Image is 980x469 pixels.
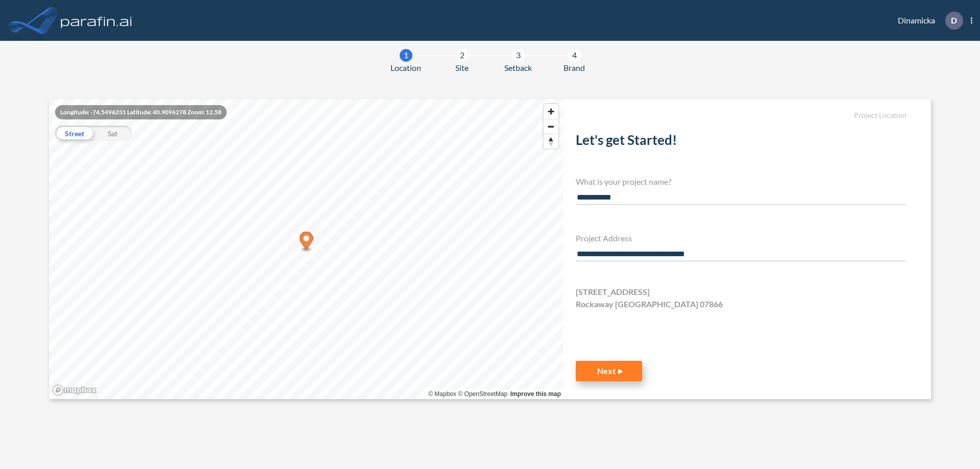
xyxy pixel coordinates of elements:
[458,390,507,398] a: OpenStreetMap
[576,298,723,310] span: Rockaway [GEOGRAPHIC_DATA] 07866
[544,119,558,134] button: Zoom out
[55,126,93,141] div: Street
[568,49,581,62] div: 4
[456,49,469,62] div: 2
[576,177,906,186] h4: What is your project name?
[544,134,558,149] span: Reset bearing to north
[400,49,412,62] div: 1
[300,232,313,253] div: Map marker
[428,390,456,398] a: Mapbox
[883,12,972,30] div: Dinamicka
[576,286,650,298] span: [STREET_ADDRESS]
[55,105,227,119] div: Longitude: -74.5496231 Latitude: 40.9096278 Zoom: 12.58
[59,10,134,31] img: logo
[52,384,97,396] a: Mapbox homepage
[93,126,132,141] div: Sat
[951,16,957,25] p: D
[510,390,561,398] a: Improve this map
[576,111,906,120] h5: Project Location
[512,49,525,62] div: 3
[455,62,469,74] span: Site
[576,132,906,152] h2: Let's get Started!
[576,361,642,381] button: Next
[544,134,558,149] button: Reset bearing to north
[390,62,421,74] span: Location
[544,104,558,119] button: Zoom in
[504,62,532,74] span: Setback
[49,99,563,399] canvas: Map
[576,233,906,243] h4: Project Address
[563,62,585,74] span: Brand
